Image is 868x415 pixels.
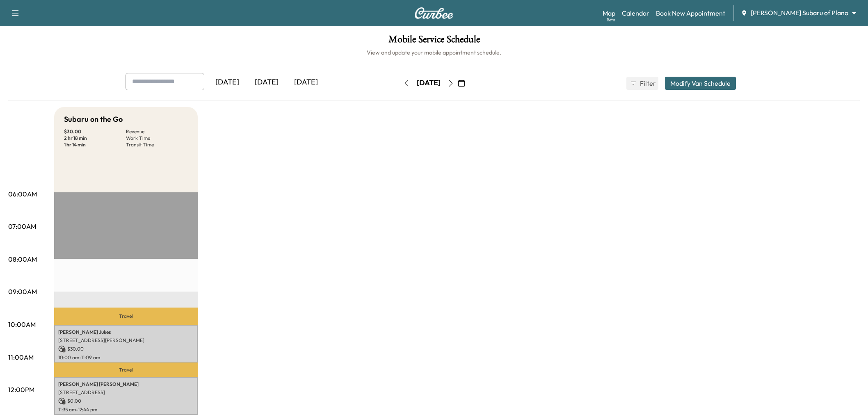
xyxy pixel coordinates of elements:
button: Filter [626,77,658,90]
a: Book New Appointment [656,8,725,18]
p: 12:00PM [8,385,34,394]
h6: View and update your mobile appointment schedule. [8,48,860,57]
p: 07:00AM [8,221,36,231]
p: [STREET_ADDRESS] [58,389,194,396]
p: Revenue [126,128,188,135]
p: Work Time [126,135,188,141]
p: [PERSON_NAME] Jukes [58,329,194,335]
h5: Subaru on the Go [64,114,123,125]
p: Travel [54,363,198,377]
p: 2 hr 18 min [64,135,126,141]
p: Transit Time [126,141,188,148]
div: [DATE] [417,78,441,88]
p: $ 30.00 [58,345,194,353]
p: 10:00AM [8,319,36,329]
button: Modify Van Schedule [665,77,736,90]
div: [DATE] [247,73,286,92]
a: Calendar [622,8,649,18]
span: Filter [640,78,655,88]
div: [DATE] [286,73,326,92]
p: 09:00AM [8,287,37,296]
span: [PERSON_NAME] Subaru of Plano [751,8,848,18]
h1: Mobile Service Schedule [8,34,860,48]
p: 11:00AM [8,352,34,362]
p: 08:00AM [8,254,37,264]
p: Travel [54,308,198,325]
p: 1 hr 14 min [64,141,126,148]
p: [PERSON_NAME] [PERSON_NAME] [58,381,194,388]
p: $ 0.00 [58,397,194,405]
div: [DATE] [208,73,247,92]
p: [STREET_ADDRESS][PERSON_NAME] [58,337,194,344]
p: 11:35 am - 12:44 pm [58,406,194,413]
a: MapBeta [603,8,615,18]
img: Curbee Logo [414,7,454,19]
p: 10:00 am - 11:09 am [58,354,194,361]
div: Beta [607,17,615,23]
p: $ 30.00 [64,128,126,135]
p: 06:00AM [8,189,37,199]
